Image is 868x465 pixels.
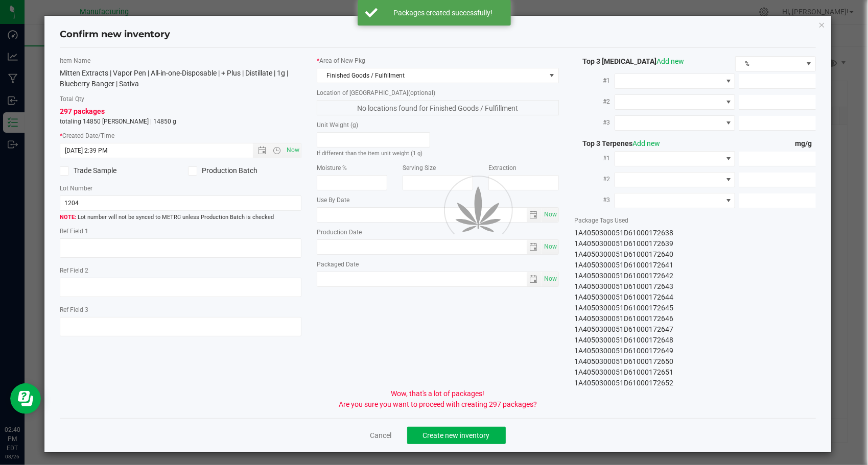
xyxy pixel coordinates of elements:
label: Unit Weight (g) [317,120,430,130]
span: select [527,208,542,222]
span: (optional) [408,89,435,96]
button: Create new inventory [407,427,506,444]
label: Ref Field 3 [60,305,302,314]
div: 1A4050300051D61000172648 [574,335,816,346]
label: Extraction [488,163,559,173]
span: Open the time view [268,146,286,155]
div: 1A4050300051D61000172651 [574,367,816,378]
label: Lot Number [60,184,302,193]
label: Location of [GEOGRAPHIC_DATA] [317,88,559,97]
span: Finished Goods / Fulfillment [317,68,546,83]
span: Set Current date [542,207,559,222]
span: select [527,272,542,286]
span: Create new inventory [423,431,490,439]
span: NO DATA FOUND [615,151,736,166]
div: 1A4050300051D61000172649 [574,346,816,356]
label: #1 [574,149,615,167]
a: Add new [632,139,660,148]
span: Set Current date [542,272,559,286]
label: #1 [574,71,615,90]
div: 1A4050300051D61000172650 [574,356,816,367]
span: select [542,208,558,222]
div: 1A4050300051D61000172647 [574,324,816,335]
span: select [542,240,558,254]
div: 1A4050300051D61000172638 [574,228,816,238]
label: Package Tags Used [574,216,816,225]
span: % [736,57,803,71]
div: 1A4050300051D61000172646 [574,313,816,324]
label: Trade Sample [60,165,173,176]
p: totaling 14850 [PERSON_NAME] | 14850 g [60,117,302,126]
div: Wow, that's a lot of packages! Are you sure you want to proceed with creating 297 packages? [52,388,824,410]
iframe: Resource center [10,383,41,414]
div: 1A4050300051D61000172639 [574,238,816,249]
span: Top 3 Terpenes [574,139,660,148]
label: Use By Date [317,195,559,205]
label: Serving Size [403,163,473,173]
div: 1A4050300051D61000172641 [574,260,816,271]
a: Add new [656,57,684,65]
span: select [542,272,558,286]
label: Area of New Pkg [317,56,559,65]
label: Moisture % [317,163,387,173]
label: #3 [574,113,615,132]
div: 1A4050300051D61000172640 [574,249,816,260]
div: 1A4050300051D61000172643 [574,281,816,292]
label: Item Name [60,56,302,65]
span: select [527,240,542,254]
span: NO DATA FOUND [615,115,736,131]
span: Open the date view [253,146,271,155]
span: Lot number will not be synced to METRC unless Production Batch is checked [60,213,302,222]
h4: Confirm new inventory [60,28,170,41]
span: NO DATA FOUND [615,193,736,208]
span: NO DATA FOUND [615,172,736,187]
div: Mitten Extracts | Vapor Pen | All-in-one-Disposable | + Plus | Distillate | 1g | Blueberry Banger... [60,68,302,89]
span: Set Current date [542,239,559,254]
span: NO DATA FOUND [615,94,736,110]
span: Set Current date [285,143,302,158]
span: Top 3 [MEDICAL_DATA] [574,57,684,65]
label: Ref Field 1 [60,227,302,236]
span: 297 packages [60,107,105,115]
label: #2 [574,170,615,188]
small: If different than the item unit weight (1 g) [317,150,423,157]
label: Total Qty [60,94,302,104]
label: Production Date [317,228,559,237]
label: Ref Field 2 [60,266,302,275]
label: #2 [574,92,615,111]
span: mg/g [795,139,816,148]
label: #3 [574,191,615,209]
div: Packages created successfully! [383,8,503,18]
span: NO DATA FOUND [615,74,736,89]
div: 1A4050300051D61000172642 [574,271,816,281]
label: Production Batch [188,165,301,176]
label: Created Date/Time [60,131,302,140]
a: Cancel [370,430,392,440]
div: 1A4050300051D61000172645 [574,303,816,313]
div: 1A4050300051D61000172644 [574,292,816,303]
div: 1A4050300051D61000172652 [574,378,816,388]
span: No locations found for Finished Goods / Fulfillment [317,100,559,115]
label: Packaged Date [317,260,559,269]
